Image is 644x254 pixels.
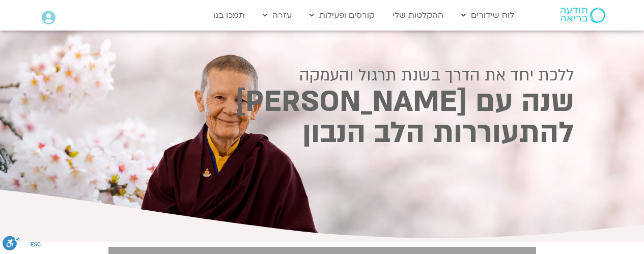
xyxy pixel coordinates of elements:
a: לוח שידורים [456,6,519,25]
h2: שנה עם [PERSON_NAME] [70,89,574,116]
a: עזרה [258,6,297,25]
a: תמכו בנו [208,6,250,25]
h2: להתעוררות הלב הנבון [70,120,574,147]
a: ההקלטות שלי [387,6,449,25]
img: תודעה בריאה [561,8,605,23]
h2: ללכת יחד את הדרך בשנת תרגול והעמקה [70,66,574,84]
a: קורסים ופעילות [304,6,380,25]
